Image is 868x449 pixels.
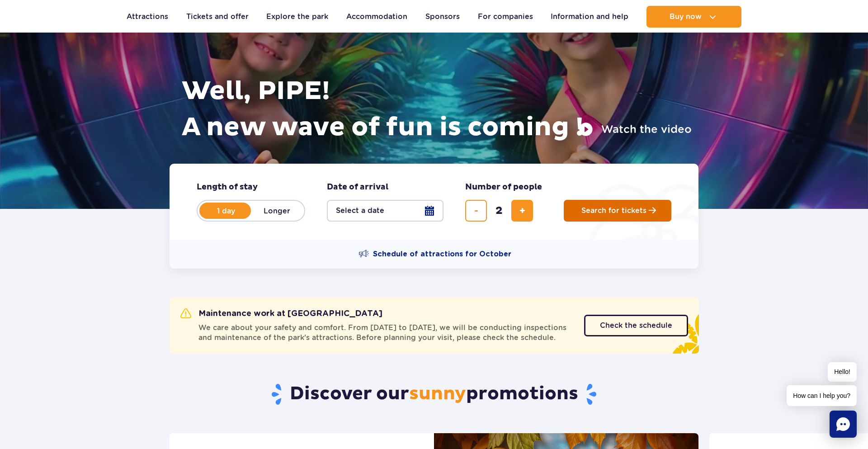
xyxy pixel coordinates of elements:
font: For companies [478,12,533,21]
font: A new wave of fun is coming ! [182,111,584,143]
button: Select a date [327,200,443,222]
font: Number of people [465,182,542,192]
font: Watch the video [601,123,692,136]
font: Explore the park [266,12,328,21]
font: sunny [409,383,466,405]
input: number of tickets [488,200,510,222]
a: Sponsors [425,6,460,28]
a: Accommodation [346,6,407,28]
a: Tickets and offer [186,6,249,28]
font: Information and help [551,12,628,21]
button: add a ticket [511,200,533,222]
font: 1 day [217,207,235,215]
a: Check the schedule [584,315,688,336]
button: Search for tickets [564,200,671,222]
button: Buy now [646,6,741,28]
font: Attractions [127,12,168,21]
font: Hello! [834,368,850,375]
font: How can I help you? [793,392,850,399]
a: Schedule of attractions for October [359,249,511,260]
font: Length of stay [197,182,258,192]
font: We care about your safety and comfort. From [DATE] to [DATE], we will be conducting inspections a... [198,323,566,342]
a: Attractions [127,6,168,28]
font: Discover our [290,383,409,405]
button: remove ticket [465,200,487,222]
a: For companies [478,6,533,28]
font: Select a date [336,206,384,215]
font: Tickets and offer [186,12,249,21]
font: Sponsors [425,12,460,21]
a: Information and help [551,6,628,28]
font: Well, PIPE! [182,75,330,107]
font: Date of arrival [327,182,388,192]
font: Maintenance work at [GEOGRAPHIC_DATA] [198,310,382,318]
font: Accommodation [346,12,407,21]
font: Longer [264,207,290,215]
a: Explore the park [266,6,328,28]
font: promotions [466,383,578,405]
button: Watch the video [579,122,692,137]
form: Planning a visit to Park of Poland [170,164,698,240]
font: Schedule of attractions for October [373,250,511,258]
div: Chat [830,411,857,438]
